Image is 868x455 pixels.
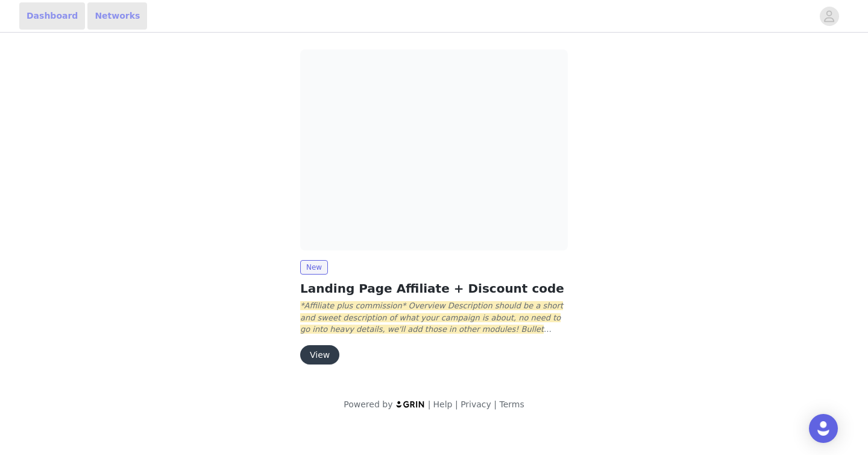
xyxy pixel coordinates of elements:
[300,301,563,369] em: *Affiliate plus commission* Overview Description should be a short and sweet description of what ...
[433,399,453,409] a: Help
[395,400,426,408] img: logo
[809,414,838,443] div: Open Intercom Messenger
[300,345,339,364] button: View
[823,7,835,26] div: avatar
[494,399,497,409] span: |
[87,2,147,30] a: Networks
[428,399,431,409] span: |
[300,49,568,250] img: Source Naturals
[344,399,392,409] span: Powered by
[499,399,524,409] a: Terms
[300,260,328,275] span: New
[300,351,339,360] a: View
[300,279,568,297] h2: Landing Page Affiliate + Discount code
[455,399,458,409] span: |
[19,2,85,30] a: Dashboard
[461,399,491,409] a: Privacy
